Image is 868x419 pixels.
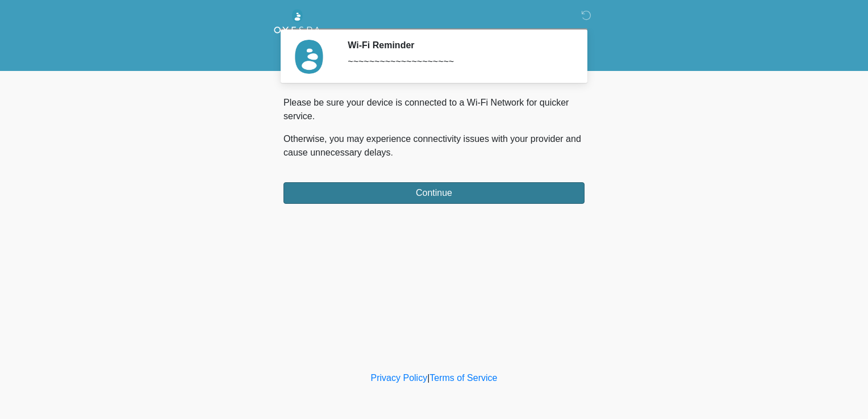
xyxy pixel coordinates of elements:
[283,132,585,160] p: Otherwise, you may experience connectivity issues with your provider and cause unnecessary delays
[391,148,393,157] span: .
[283,182,585,204] button: Continue
[427,373,429,383] a: |
[371,373,428,383] a: Privacy Policy
[272,9,322,40] img: Oyespa Logo
[292,40,326,74] img: Agent Avatar
[429,373,497,383] a: Terms of Service
[283,96,585,123] p: Please be sure your device is connected to a Wi-Fi Network for quicker service.
[348,55,567,69] div: ~~~~~~~~~~~~~~~~~~~~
